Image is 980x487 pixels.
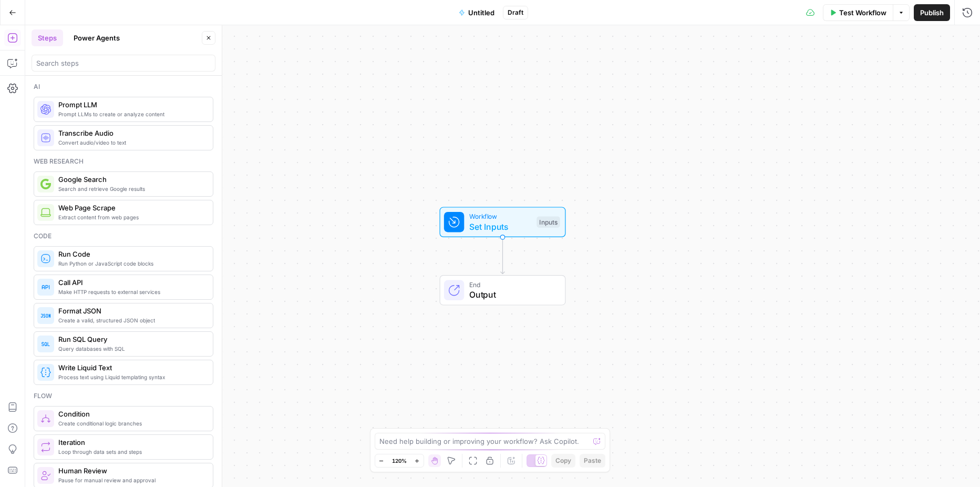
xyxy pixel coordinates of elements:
button: Untitled [452,4,501,21]
span: Process text using Liquid templating syntax [58,373,204,381]
button: Copy [551,454,575,468]
div: Code [34,231,213,241]
span: Output [469,288,555,301]
span: Paste [584,456,601,465]
div: Flow [34,391,213,401]
span: Prompt LLM [58,99,204,110]
div: Ai [34,82,213,92]
span: Extract content from web pages [58,213,204,221]
span: Loop through data sets and steps [58,448,204,456]
button: Power Agents [67,29,126,46]
span: Publish [920,7,944,18]
span: Search and retrieve Google results [58,185,204,193]
div: EndOutput [405,275,601,306]
span: Iteration [58,437,204,448]
span: Query databases with SQL [58,344,204,353]
span: Set Inputs [469,220,532,233]
button: Publish [914,4,950,21]
span: Web Page Scrape [58,202,204,213]
div: WorkflowSet InputsInputs [405,207,601,237]
g: Edge from start to end [501,237,504,274]
input: Search steps [36,58,211,68]
span: Run SQL Query [58,334,204,344]
span: Copy [555,456,571,465]
span: Transcribe Audio [58,128,204,138]
span: Condition [58,409,204,419]
span: Prompt LLMs to create or analyze content [58,110,204,118]
span: End [469,279,555,289]
span: Google Search [58,174,204,185]
span: Test Workflow [839,7,886,18]
button: Test Workflow [823,4,893,21]
span: Convert audio/video to text [58,138,204,147]
span: 120% [392,456,407,465]
span: Pause for manual review and approval [58,476,204,484]
span: Write Liquid Text [58,362,204,373]
span: Make HTTP requests to external services [58,288,204,296]
div: Inputs [537,216,560,228]
span: Create conditional logic branches [58,419,204,428]
div: Web research [34,157,213,166]
span: Format JSON [58,306,204,316]
span: Human Review [58,465,204,476]
button: Paste [580,454,605,468]
span: Create a valid, structured JSON object [58,316,204,324]
span: Untitled [468,7,494,18]
span: Run Python or JavaScript code blocks [58,259,204,268]
span: Run Code [58,249,204,259]
button: Steps [32,29,63,46]
span: Call API [58,277,204,288]
span: Draft [508,8,523,17]
span: Workflow [469,211,532,221]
